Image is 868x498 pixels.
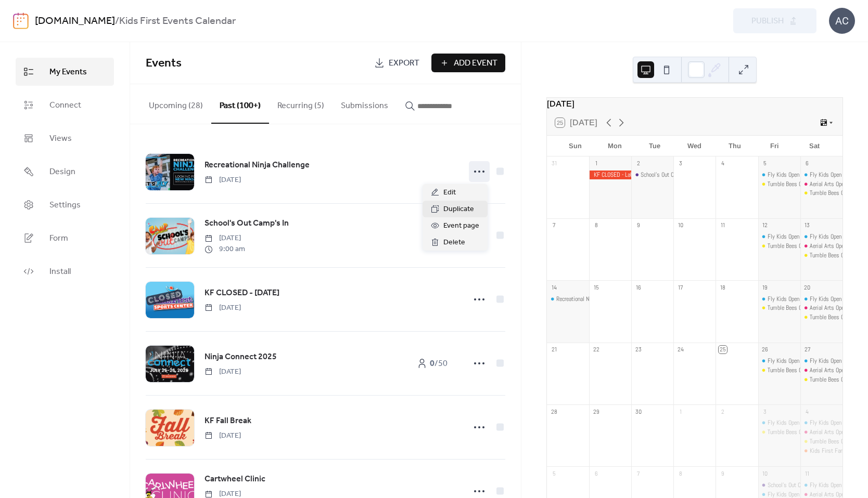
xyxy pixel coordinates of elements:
div: AC [829,8,855,34]
span: Add Event [454,57,497,70]
div: 28 [550,408,558,415]
div: 1 [676,408,684,415]
div: Fly Kids Open Gym [810,232,853,241]
a: Recreational Ninja Challenge [205,159,310,172]
span: [DATE] [205,303,241,313]
span: Connect [49,99,81,112]
div: 17 [676,283,684,291]
div: Fly Kids Open Gym [800,418,843,427]
div: Tumble Bees Open Play [768,366,821,375]
img: logo [13,12,29,29]
span: Install [49,266,71,278]
div: Tue [635,136,675,156]
div: 3 [676,160,684,167]
button: Recurring (5) [269,84,333,123]
div: School's Out Camp's In [631,171,673,179]
a: Install [16,257,114,285]
div: Aerial Arts Open Gym [800,428,843,437]
div: 7 [634,469,642,477]
div: 4 [719,160,726,167]
div: 2 [634,160,642,167]
div: 5 [761,160,769,167]
div: 8 [676,469,684,477]
div: 10 [676,221,684,229]
div: Aerial Arts Open Gym [800,366,843,375]
div: 16 [634,283,642,291]
span: School's Out Camp's In [205,217,289,230]
div: 11 [803,469,811,477]
a: Ninja Connect 2025 [205,350,277,364]
div: Fly Kids Open Gym [810,418,853,427]
div: Tumble Bees Open Play [800,437,843,446]
div: Fly Kids Open Gym [800,171,843,179]
div: School's Out Camp's In [758,481,800,490]
div: 12 [761,221,769,229]
a: Settings [16,191,114,219]
div: Tumble Bees Open Play [810,313,863,322]
div: Thu [714,136,755,156]
div: Tumble Bees Open Play [768,428,821,437]
div: 22 [592,346,600,353]
div: Kids First Family Fall Fest [800,447,843,455]
div: Fly Kids Open Gym [758,232,800,241]
span: Delete [443,237,465,249]
div: 6 [592,469,600,477]
div: Fly Kids Open Gym [768,357,811,365]
a: Export [366,54,427,72]
div: Fly Kids Open Gym [800,295,843,304]
b: 0 [430,356,435,372]
div: Fly Kids Open Gym [758,171,800,179]
div: Aerial Arts Open Gym [810,428,859,437]
b: Kids First Events Calendar [119,11,236,31]
div: Tumble Bees Open Play [800,189,843,198]
button: Add Event [431,54,505,72]
div: Sat [794,136,834,156]
div: Aerial Arts Open Gym [800,304,843,312]
div: Tumble Bees Open Play [800,251,843,260]
div: Tumble Bees Open Play [768,304,821,312]
div: Wed [675,136,715,156]
div: Tumble Bees Open Play [800,313,843,322]
div: 5 [550,469,558,477]
div: Fri [755,136,795,156]
span: Export [389,57,419,70]
div: Aerial Arts Open Gym [810,366,859,375]
button: Submissions [333,84,397,123]
div: Aerial Arts Open Gym [800,180,843,189]
span: Recreational Ninja Challenge [205,159,310,172]
div: Tumble Bees Open Play [758,304,800,312]
div: School's Out Camp's In [768,481,821,490]
a: 0/50 [406,354,458,373]
div: Aerial Arts Open Gym [800,242,843,251]
div: 1 [592,160,600,167]
div: 10 [761,469,769,477]
a: Cartwheel Clinic [205,473,265,486]
div: 7 [550,221,558,229]
div: 9 [719,469,726,477]
a: KF Fall Break [205,414,251,428]
div: Fly Kids Open Gym [810,295,853,304]
span: 9:00 am [205,244,245,255]
div: [DATE] [547,98,843,110]
span: Settings [49,199,81,212]
div: KF CLOSED - Labor Day [589,171,631,179]
div: 27 [803,346,811,353]
div: Tumble Bees Open Play [758,242,800,251]
span: Edit [443,187,456,199]
div: Recreational Ninja Challenge [547,295,589,304]
span: Views [49,133,72,145]
div: 2 [719,408,726,415]
a: School's Out Camp's In [205,217,289,230]
div: Recreational Ninja Challenge [556,295,621,304]
span: Cartwheel Clinic [205,473,265,486]
a: Design [16,158,114,186]
b: / [115,11,119,31]
div: Tumble Bees Open Play [810,375,863,384]
span: Duplicate [443,203,474,216]
div: 8 [592,221,600,229]
div: 30 [634,408,642,415]
div: 11 [719,221,726,229]
span: Event page [443,220,479,232]
div: Fly Kids Open Gym [758,418,800,427]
